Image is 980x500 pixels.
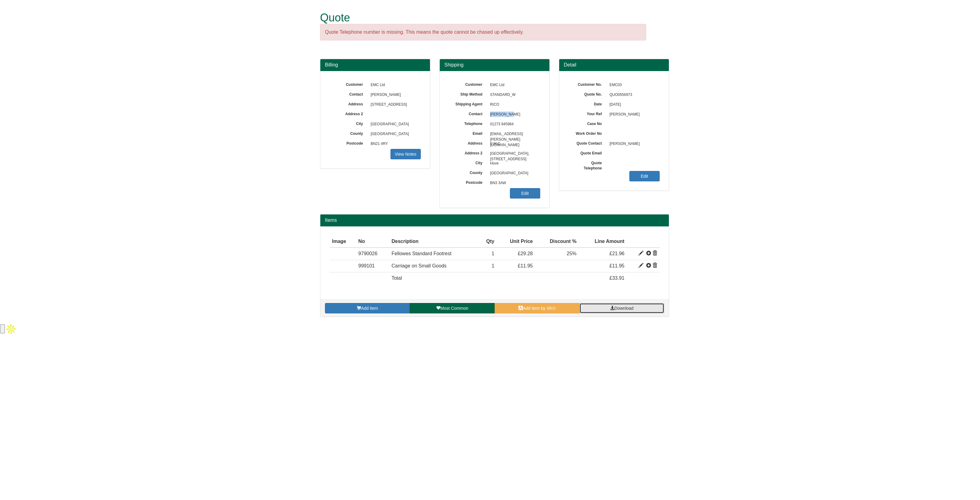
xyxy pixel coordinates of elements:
th: Unit Price [497,236,535,248]
label: Contact [449,110,487,117]
th: Line Amount [579,236,627,248]
label: County [449,169,487,176]
span: EMC03 [606,80,660,90]
td: 999101 [356,260,389,272]
h3: Shipping [444,62,545,68]
div: Quote Telephone number is missing. This means the quote cannot be chased up effectively. [320,24,646,41]
label: Customer [449,80,487,87]
label: Customer No. [568,80,606,87]
th: Discount % [535,236,579,248]
label: Quote No. [568,90,606,97]
td: 9790026 [356,248,389,260]
span: Most Common [440,306,468,311]
label: Quote Email [568,149,606,156]
span: [GEOGRAPHIC_DATA], [STREET_ADDRESS] [487,149,540,159]
span: 25% [567,251,576,256]
span: Add item [361,306,378,311]
span: 1 [492,263,494,268]
label: Ship Method [449,90,487,97]
span: Carriage on Small Goods [391,263,447,268]
th: Image [330,236,356,248]
label: County [330,129,367,136]
label: Quote Telephone [568,159,606,171]
span: RICO [487,100,540,110]
span: £21.96 [609,251,624,256]
span: [GEOGRAPHIC_DATA] [487,169,540,178]
span: [PERSON_NAME] [367,90,421,100]
label: Your Ref [568,110,606,117]
label: Address 2 [330,110,367,117]
span: £11.95 [609,263,624,268]
span: £29.28 [518,251,533,256]
label: Customer [330,80,367,87]
h2: Items [325,218,664,223]
img: Apollo [5,323,17,335]
label: Address [330,100,367,107]
span: STANDARD_W [487,90,540,100]
span: QUO0556973 [606,90,660,100]
span: [EMAIL_ADDRESS][PERSON_NAME][DOMAIN_NAME] [487,129,540,139]
label: Telephone [449,119,487,127]
th: Qty [479,236,497,248]
label: Quote Contact [568,139,606,146]
span: [GEOGRAPHIC_DATA] [367,129,421,139]
span: EMC Ltd [367,80,421,90]
label: City [330,119,367,127]
span: BN21 4RY [367,139,421,149]
label: Email [449,129,487,136]
label: Postcode [449,178,487,185]
label: Contact [330,90,367,97]
span: Add item by SKU [523,306,556,311]
h3: Detail [564,62,664,68]
span: £33.91 [609,275,624,281]
span: Hove [487,159,540,169]
span: [PERSON_NAME] [606,139,660,149]
h3: Billing [325,62,425,68]
span: [PERSON_NAME] [606,110,660,119]
label: Case No [568,119,606,127]
label: Date [568,100,606,107]
th: Description [389,236,479,248]
span: Fellowes Standard Footrest [391,251,451,256]
span: [STREET_ADDRESS] [367,100,421,110]
span: 1 [492,251,494,256]
a: Edit [629,171,660,181]
label: Address 2 [449,149,487,156]
h1: Quote [320,12,646,24]
label: City [449,159,487,166]
span: EMC Ltd [487,80,540,90]
label: Work Order No [568,129,606,136]
td: Total [389,272,479,284]
label: Postcode [330,139,367,146]
th: No [356,236,389,248]
a: Download [579,303,664,313]
label: Shipping Agent [449,100,487,107]
span: BN3 3AW [487,178,540,188]
a: Edit [510,188,540,199]
span: £11.95 [518,263,533,268]
span: E M C [487,139,540,149]
span: Download [614,306,633,311]
span: [DATE] [606,100,660,110]
span: 01273 945984 [487,119,540,129]
label: Address [449,139,487,146]
span: [GEOGRAPHIC_DATA] [367,119,421,129]
span: [PERSON_NAME] [487,110,540,119]
a: View Notes [390,149,421,159]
